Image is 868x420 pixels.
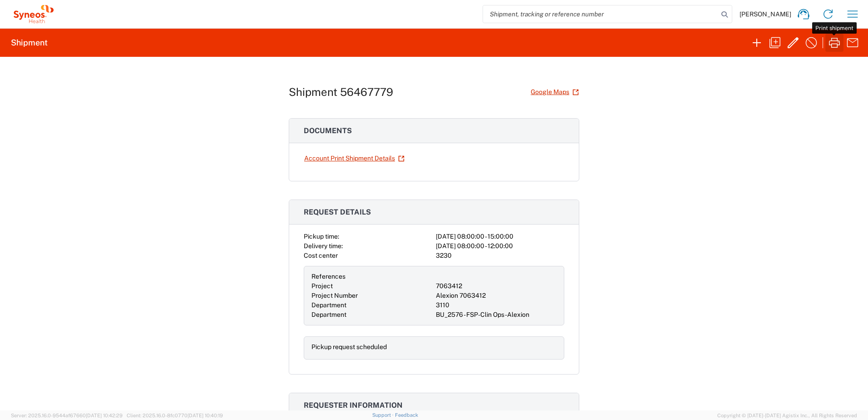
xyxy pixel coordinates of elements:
div: Project [311,281,432,291]
span: Pickup time: [304,233,339,240]
span: [DATE] 10:42:29 [86,413,123,418]
span: Requester information [304,401,403,410]
span: Pickup request scheduled [311,343,387,350]
a: Account Print Shipment Details [304,150,405,166]
span: Cost center [304,252,338,259]
h1: Shipment 56467779 [289,85,393,99]
span: Copyright © [DATE]-[DATE] Agistix Inc., All Rights Reserved [717,411,857,420]
h2: Shipment [11,37,48,48]
span: [DATE] 10:40:19 [187,413,223,418]
div: Department [311,310,432,320]
a: Support [372,412,395,418]
div: Alexion 7063412 [436,291,557,300]
input: Shipment, tracking or reference number [483,5,718,23]
span: Server: 2025.16.0-9544af67660 [11,413,123,418]
div: BU_2576 - FSP-Clin Ops-Alexion [436,310,557,320]
a: Feedback [395,412,418,418]
div: Department [311,300,432,310]
span: References [311,273,345,280]
div: 7063412 [436,281,557,291]
div: Project Number [311,291,432,300]
span: Delivery time: [304,242,343,250]
div: [DATE] 08:00:00 - 15:00:00 [436,232,564,241]
div: [DATE] 08:00:00 - 12:00:00 [436,241,564,251]
span: [PERSON_NAME] [740,10,791,18]
a: Google Maps [530,84,579,100]
span: Client: 2025.16.0-8fc0770 [127,413,223,418]
span: Documents [304,126,352,135]
div: 3230 [436,251,564,260]
span: Request details [304,208,371,216]
div: 3110 [436,300,557,310]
